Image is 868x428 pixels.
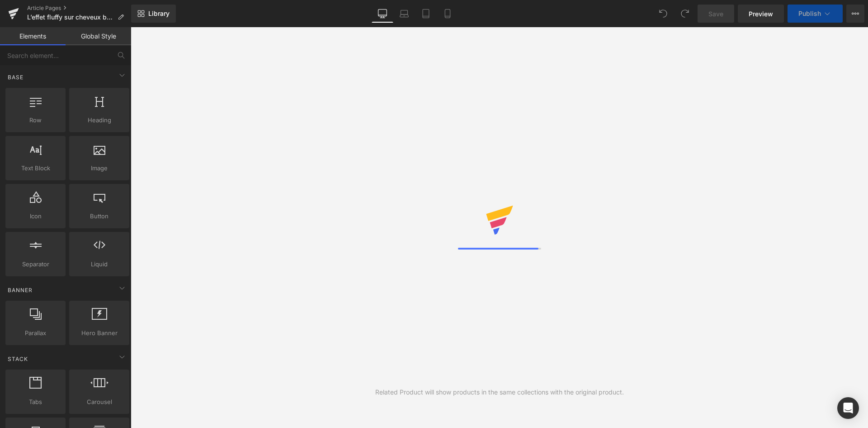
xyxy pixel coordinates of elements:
span: Hero Banner [72,328,127,338]
span: Preview [749,9,773,19]
span: Library [148,10,170,18]
button: Undo [654,5,672,23]
a: Article Pages [27,5,131,12]
span: Banner [7,286,33,294]
a: Desktop [372,5,393,23]
button: Publish [788,5,843,23]
span: Separator [8,260,63,269]
a: Tablet [415,5,437,23]
a: New Library [131,5,176,23]
a: Laptop [393,5,415,23]
a: Global Style [66,27,131,45]
span: Liquid [72,260,127,269]
button: More [846,5,864,23]
span: Stack [7,355,29,363]
span: Parallax [8,328,63,338]
span: Heading [72,115,127,125]
span: Save [708,9,723,19]
button: Redo [676,5,694,23]
span: Text Block [8,164,63,173]
a: Mobile [437,5,458,23]
span: Button [72,212,127,221]
span: Icon [8,212,63,221]
div: Open Intercom Messenger [837,397,859,419]
span: Publish [798,10,821,17]
span: Tabs [8,397,63,407]
span: Base [7,73,24,82]
span: Carousel [72,397,127,407]
span: L’effet fluffy sur cheveux bouclés : la routine complète pour un volume XXL [27,14,114,21]
a: Preview [738,5,784,23]
span: Image [72,164,127,173]
div: Related Product will show products in the same collections with the original product. [375,387,624,397]
span: Row [8,115,63,125]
